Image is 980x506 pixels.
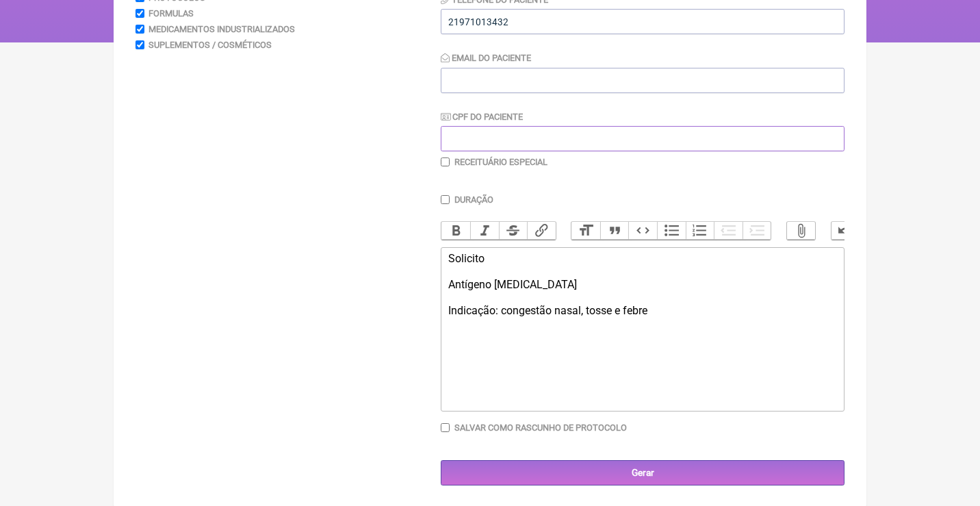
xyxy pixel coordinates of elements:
[454,157,547,167] label: Receituário Especial
[527,222,556,240] button: Link
[470,222,499,240] button: Italic
[657,222,686,240] button: Bullets
[149,40,272,50] label: Suplementos / Cosméticos
[743,222,771,240] button: Increase Level
[831,222,860,240] button: Undo
[441,222,470,240] button: Bold
[787,222,816,240] button: Attach Files
[441,460,844,485] input: Gerar
[628,222,657,240] button: Code
[454,194,493,205] label: Duração
[600,222,629,240] button: Quote
[448,252,837,317] div: Solicito Antígeno [MEDICAL_DATA] Indicação: congestão nasal, tosse e febre
[149,24,295,34] label: Medicamentos Industrializados
[686,222,714,240] button: Numbers
[571,222,600,240] button: Heading
[149,8,194,18] label: Formulas
[714,222,743,240] button: Decrease Level
[441,53,531,63] label: Email do Paciente
[499,222,528,240] button: Strikethrough
[454,422,627,433] label: Salvar como rascunho de Protocolo
[441,112,523,122] label: CPF do Paciente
